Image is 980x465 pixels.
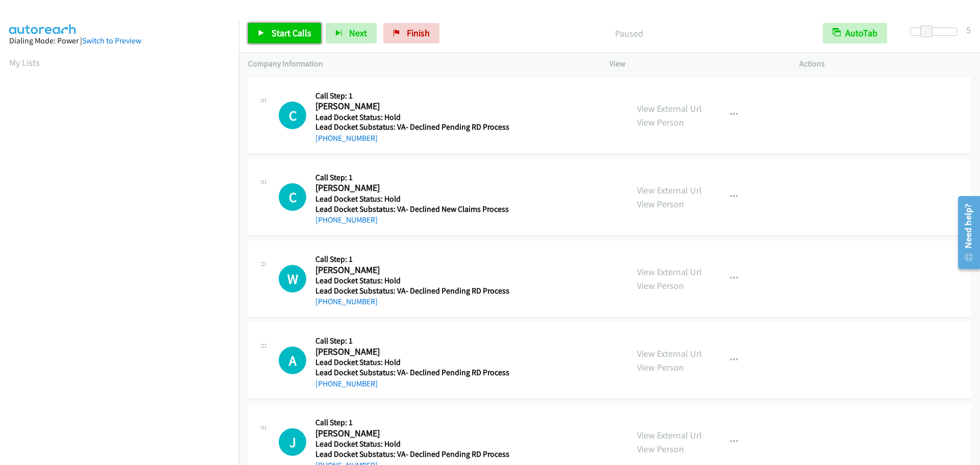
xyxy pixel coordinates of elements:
[315,379,378,388] a: [PHONE_NUMBER]
[315,418,509,428] h5: Call Step: 1
[637,266,702,278] a: View External Url
[453,27,804,40] p: Paused
[248,23,321,43] a: Start Calls
[966,23,971,37] div: 5
[315,101,505,112] h2: [PERSON_NAME]
[279,347,306,374] div: The call is yet to be attempted
[315,264,505,276] h2: [PERSON_NAME]
[315,439,509,449] h5: Lead Docket Status: Hold
[279,102,306,129] h1: C
[637,198,684,210] a: View Person
[383,23,439,43] a: Finish
[272,27,311,39] span: Start Calls
[315,428,505,439] h2: [PERSON_NAME]
[279,428,306,456] h1: J
[279,265,306,292] h1: W
[315,91,509,101] h5: Call Step: 1
[315,182,505,194] h2: [PERSON_NAME]
[799,58,971,70] p: Actions
[609,58,781,70] p: View
[9,57,40,68] a: My Lists
[82,36,141,45] a: Switch to Preview
[823,23,887,43] button: AutoTab
[315,368,509,378] h5: Lead Docket Substatus: VA- Declined Pending RD Process
[315,276,509,286] h5: Lead Docket Status: Hold
[637,103,702,114] a: View External Url
[637,116,684,128] a: View Person
[637,443,684,455] a: View Person
[315,133,378,143] a: [PHONE_NUMBER]
[279,347,306,374] h1: A
[279,102,306,129] div: The call is yet to be attempted
[637,280,684,291] a: View Person
[315,297,378,306] a: [PHONE_NUMBER]
[637,348,702,359] a: View External Url
[279,183,306,211] h1: C
[326,23,377,43] button: Next
[315,194,509,204] h5: Lead Docket Status: Hold
[315,254,509,264] h5: Call Step: 1
[315,336,509,346] h5: Call Step: 1
[315,173,509,183] h5: Call Step: 1
[315,346,505,358] h2: [PERSON_NAME]
[315,122,509,132] h5: Lead Docket Substatus: VA- Declined Pending RD Process
[637,184,702,196] a: View External Url
[248,58,591,70] p: Company Information
[315,215,378,225] a: [PHONE_NUMBER]
[349,27,367,39] span: Next
[315,204,509,214] h5: Lead Docket Substatus: VA- Declined New Claims Process
[279,183,306,211] div: The call is yet to be attempted
[279,428,306,456] div: The call is yet to be attempted
[315,449,509,459] h5: Lead Docket Substatus: VA- Declined Pending RD Process
[315,112,509,123] h5: Lead Docket Status: Hold
[637,429,702,441] a: View External Url
[637,361,684,373] a: View Person
[315,286,509,296] h5: Lead Docket Substatus: VA- Declined Pending RD Process
[9,35,230,47] div: Dialing Mode: Power |
[950,192,980,273] iframe: Resource Center
[407,27,430,39] span: Finish
[315,357,509,368] h5: Lead Docket Status: Hold
[279,265,306,292] div: The call is yet to be attempted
